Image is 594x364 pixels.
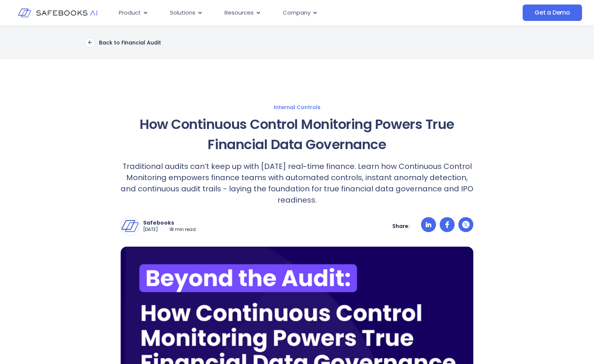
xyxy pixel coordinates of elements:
[121,161,473,206] p: Traditional audits can’t keep up with [DATE] real-time finance. Learn how Continuous Control Moni...
[523,4,582,21] a: Get a Demo
[225,9,254,17] span: Resources
[99,39,161,46] p: Back to Financial Audit
[113,6,452,20] nav: Menu
[121,217,139,235] img: Safebooks
[119,9,141,17] span: Product
[392,223,410,229] p: Share:
[143,219,196,226] p: Safebooks
[113,6,452,20] div: Menu Toggle
[143,226,158,233] p: [DATE]
[170,9,195,17] span: Solutions
[121,114,473,155] h1: How Continuous Control Monitoring Powers True Financial Data Governance
[283,9,310,17] span: Company
[85,37,161,48] a: Back to Financial Audit
[535,9,570,16] span: Get a Demo
[169,226,196,233] p: 18 min read
[47,104,547,111] a: Internal Controls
